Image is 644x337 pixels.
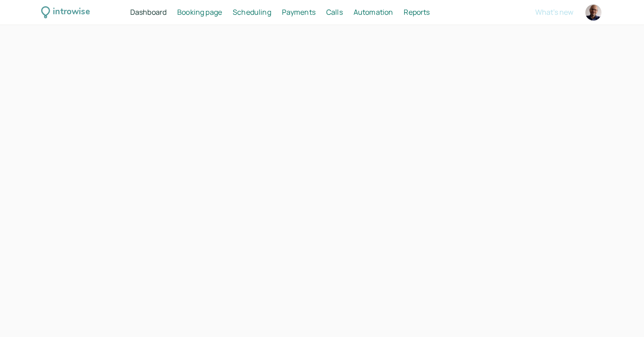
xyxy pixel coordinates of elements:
[233,7,271,18] a: Scheduling
[535,8,573,16] button: What's new
[354,7,393,17] span: Automation
[177,7,222,18] a: Booking page
[282,7,316,17] span: Payments
[404,7,430,17] span: Reports
[130,7,166,18] a: Dashboard
[326,7,343,18] a: Calls
[326,7,343,17] span: Calls
[535,7,573,17] span: What's new
[354,7,393,18] a: Automation
[584,3,603,22] a: Account
[53,5,90,19] div: introwise
[130,7,166,17] span: Dashboard
[177,7,222,17] span: Booking page
[41,5,90,19] a: introwise
[233,7,271,17] span: Scheduling
[404,7,430,18] a: Reports
[282,7,316,18] a: Payments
